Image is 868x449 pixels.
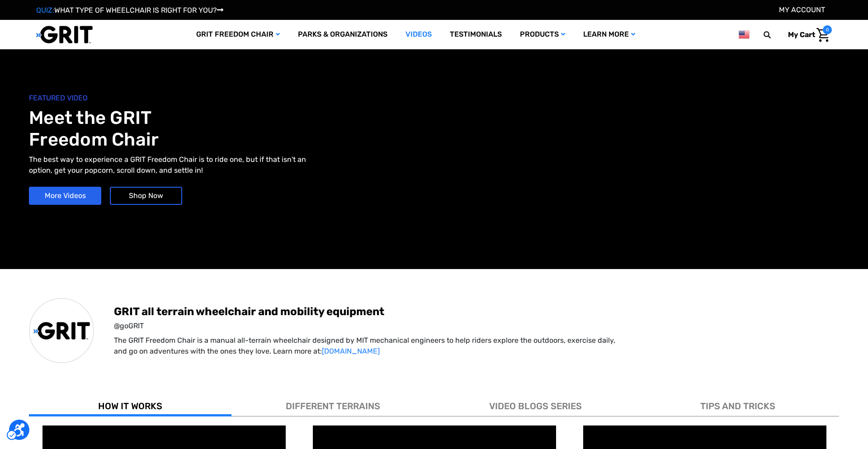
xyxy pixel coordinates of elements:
a: Learn More [574,20,644,49]
span: My Cart [788,30,815,39]
input: Search [768,25,781,44]
span: TIPS AND TRICKS [700,401,775,411]
span: GRIT all terrain wheelchair and mobility equipment [114,304,839,319]
span: HOW IT WORKS [98,401,162,411]
span: QUIZ: [36,6,54,14]
nav: Header Menu [107,20,724,49]
a: GRIT Freedom Chair [187,20,289,49]
img: us.png [739,29,750,40]
a: Shop Now [110,187,182,205]
h1: Meet the GRIT Freedom Chair [29,107,434,151]
span: Phone Number [151,37,200,46]
a: More Videos [29,187,101,205]
p: The best way to experience a GRIT Freedom Chair is to ride one, but if that isn't an option, get ... [29,154,312,176]
a: Products [511,20,574,49]
nav: Header Menu [764,25,832,44]
span: FEATURED VIDEO [29,93,434,104]
a: Account [779,5,825,14]
img: GRIT All-Terrain Wheelchair and Mobility Equipment [33,321,90,340]
span: 0 [823,25,832,34]
img: Cart [816,28,830,42]
span: DIFFERENT TERRAINS [286,401,380,411]
iframe: Youtube Iframe [439,79,835,237]
a: [DOMAIN_NAME] [322,347,380,355]
a: Parks & Organizations [289,20,396,49]
span: @goGRIT [114,321,839,331]
p: The GRIT Freedom Chair is a manual all-terrain wheelchair designed by MIT mechanical engineers to... [114,335,622,357]
a: Cart with 0 items [781,25,832,44]
a: Testimonials [441,20,511,49]
img: GRIT All-Terrain Wheelchair and Mobility Equipment [36,25,93,44]
a: QUIZ:WHAT TYPE OF WHEELCHAIR IS RIGHT FOR YOU? [36,6,223,14]
a: Videos [396,20,441,49]
span: VIDEO BLOGS SERIES [489,401,582,411]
